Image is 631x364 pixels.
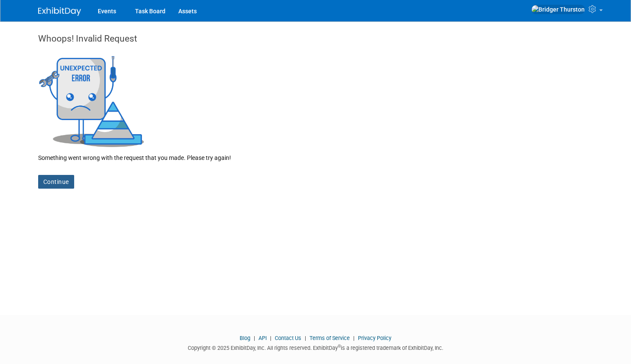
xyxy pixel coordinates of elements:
div: Whoops! Invalid Request [38,32,593,54]
img: ExhibitDay [38,7,81,16]
span: | [303,335,308,341]
a: Terms of Service [309,335,350,341]
sup: ® [338,344,341,349]
a: API [258,335,267,341]
img: Bridger Thurston [531,5,585,14]
img: Invalid Request [38,54,145,147]
a: Contact Us [275,335,301,341]
a: Continue [38,175,74,189]
div: Something went wrong with the request that you made. Please try again! [38,147,593,162]
span: | [351,335,357,341]
span: | [268,335,273,341]
a: Privacy Policy [358,335,391,341]
a: Blog [240,335,250,341]
span: | [252,335,257,341]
